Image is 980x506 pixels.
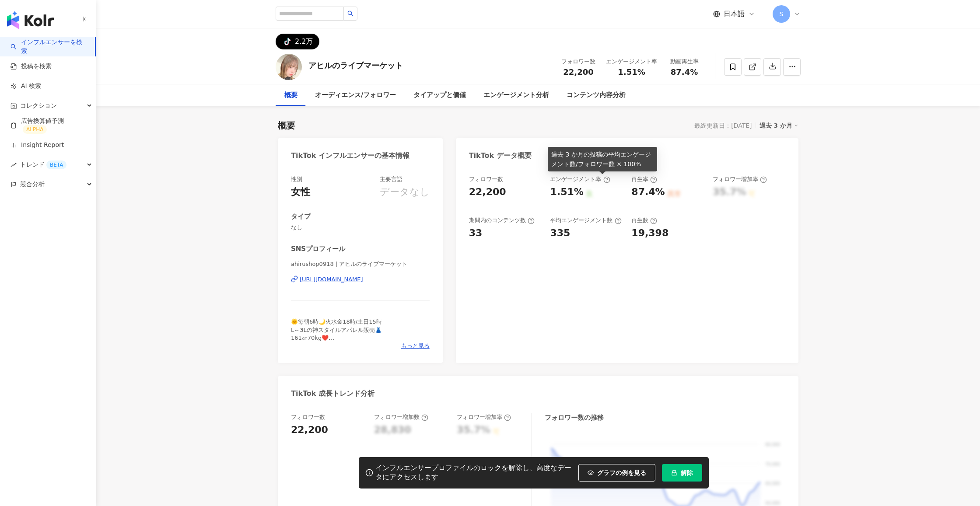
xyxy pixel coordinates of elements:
[315,90,396,101] div: オーディエンス/フォロワー
[347,10,353,17] span: search
[548,147,657,171] div: 過去 3 か月の投稿の平均エンゲージメント数/フォロワー数 × 100%
[284,90,297,101] div: 概要
[374,413,428,421] div: フォロワー増加数
[291,175,302,183] div: 性別
[291,276,430,283] a: [URL][DOMAIN_NAME]
[550,185,583,199] div: 1.51%
[20,174,45,194] span: 競合分析
[7,11,54,29] img: logo
[20,96,57,115] span: コレクション
[563,67,593,77] span: 22,200
[291,389,374,398] div: TikTok 成長トレンド分析
[308,60,403,71] div: アヒルのライブマーケット
[20,155,66,174] span: トレンド
[694,122,752,129] div: 最終更新日：[DATE]
[291,413,325,421] div: フォロワー数
[291,223,430,231] span: なし
[469,175,503,183] div: フォロワー数
[10,117,89,134] a: 広告換算値予測ALPHA
[10,141,64,150] a: Insight Report
[469,151,532,161] div: TikTok データ概要
[276,54,302,80] img: KOL Avatar
[713,175,767,183] div: フォロワー増加率
[483,90,549,101] div: エンゲージメント分析
[631,175,657,183] div: 再生率
[46,161,66,169] div: BETA
[606,57,657,66] div: エンゲージメント率
[457,413,511,421] div: フォロワー増加率
[10,62,52,71] a: 投稿を検索
[10,38,88,55] a: searchインフルエンサーを検索
[469,216,535,224] div: 期間内のコンテンツ数
[759,120,799,131] div: 過去 3 か月
[401,342,430,350] span: もっと見る
[291,151,409,161] div: TikTok インフルエンサーの基本情報
[278,119,295,132] div: 概要
[380,175,402,183] div: 主要言語
[561,57,595,66] div: フォロワー数
[780,9,784,19] span: S
[567,90,626,101] div: コンテンツ内容分析
[724,9,745,19] span: 日本語
[662,464,702,482] button: 解除
[578,464,655,482] button: グラフの例を見る
[545,413,604,422] div: フォロワー数の推移
[276,34,319,49] button: 2.2万
[631,216,657,224] div: 再生数
[671,68,698,77] span: 87.4%
[291,244,345,254] div: SNSプロフィール
[631,185,665,199] div: 87.4%
[10,82,41,91] a: AI 検索
[291,423,328,437] div: 22,200
[375,464,574,482] div: インフルエンサープロファイルのロックを解除し、高度なデータにアクセスします
[291,260,430,268] span: ahirushop0918 | アヒルのライブマーケット
[671,470,677,476] span: lock
[631,227,668,240] div: 19,398
[291,185,310,199] div: 女性
[295,35,313,48] div: 2.2万
[597,469,646,476] span: グラフの例を見る
[618,68,645,77] span: 1.51%
[469,185,506,199] div: 22,200
[413,90,466,101] div: タイアップと価値
[668,57,701,66] div: 動画再生率
[291,318,382,357] span: 🌞毎朝6時🌙火水金18時/土日15時 L～3Lの神スタイルアパレル販売👗 161㎝70kg❤️ 購入はURLから ※TikTok LITEでは購入不可🙇
[550,216,621,224] div: 平均エンゲージメント数
[550,175,610,183] div: エンゲージメント率
[291,212,311,221] div: タイプ
[550,227,570,240] div: 335
[10,162,17,168] span: rise
[380,185,430,199] div: データなし
[681,469,693,476] span: 解除
[469,227,483,240] div: 33
[300,276,363,283] div: [URL][DOMAIN_NAME]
